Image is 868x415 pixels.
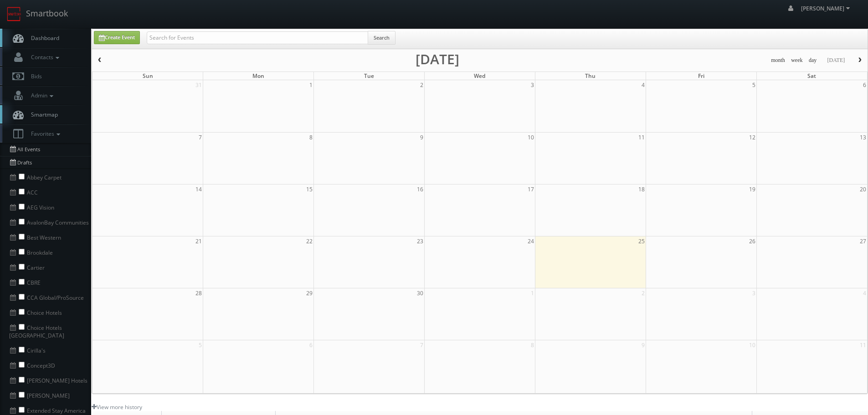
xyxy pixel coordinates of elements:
span: Favorites [26,130,62,138]
span: 4 [862,288,867,298]
span: 31 [195,80,203,90]
span: 13 [859,133,867,142]
span: 10 [527,133,535,142]
span: 22 [305,236,313,246]
a: View more history [92,403,142,411]
span: Tue [364,72,374,80]
span: Contacts [26,53,62,61]
span: 12 [748,133,756,142]
span: 14 [195,184,203,194]
span: 7 [198,133,203,142]
span: 4 [641,80,646,90]
span: 9 [641,340,646,350]
span: 7 [419,340,424,350]
span: 5 [751,80,756,90]
span: 5 [198,340,203,350]
span: 3 [530,80,535,90]
span: 15 [305,184,313,194]
span: 2 [641,288,646,298]
span: 1 [308,80,313,90]
span: Wed [474,72,485,80]
span: 20 [859,184,867,194]
span: 16 [416,184,424,194]
span: Thu [585,72,596,80]
span: 26 [748,236,756,246]
span: 29 [305,288,313,298]
span: Sun [143,72,153,80]
span: 25 [637,236,646,246]
span: 27 [859,236,867,246]
span: 30 [416,288,424,298]
span: Fri [698,72,704,80]
span: Smartmap [26,111,58,118]
span: 24 [527,236,535,246]
span: 10 [748,340,756,350]
span: 9 [419,133,424,142]
button: week [788,55,806,66]
h2: [DATE] [416,55,459,64]
span: Mon [252,72,264,80]
span: [PERSON_NAME] [801,5,853,12]
span: 18 [637,184,646,194]
button: [DATE] [824,55,848,66]
span: Admin [26,92,56,99]
span: 3 [751,288,756,298]
span: 1 [530,288,535,298]
span: Sat [807,72,816,80]
button: month [768,55,788,66]
span: 2 [419,80,424,90]
span: 8 [308,133,313,142]
span: 21 [195,236,203,246]
span: 11 [859,340,867,350]
input: Search for Events [147,31,368,44]
button: day [806,55,820,66]
span: 28 [195,288,203,298]
span: 19 [748,184,756,194]
span: 23 [416,236,424,246]
span: 6 [308,340,313,350]
span: 6 [862,80,867,90]
img: smartbook-logo.png [7,7,21,21]
a: Create Event [94,31,140,44]
span: 8 [530,340,535,350]
span: 11 [637,133,646,142]
button: Search [368,31,395,45]
span: Bids [26,72,42,80]
span: Dashboard [26,34,59,42]
span: 17 [527,184,535,194]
